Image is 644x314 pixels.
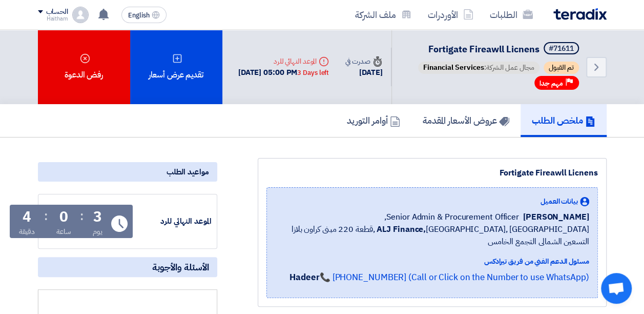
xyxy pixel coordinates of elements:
h5: عروض الأسعار المقدمة [423,114,509,126]
span: مهم جدا [539,78,563,88]
span: [GEOGRAPHIC_DATA], [GEOGRAPHIC_DATA] ,قطعة 220 مبنى كراون بلازا التسعين الشمالى التجمع الخامس [275,223,589,248]
div: الموعد النهائي للرد [238,56,329,67]
a: الأوردرات [420,3,482,27]
span: مجال عمل الشركة: [418,62,539,74]
span: Senior Admin & Procurement Officer, [384,211,519,223]
span: Fortigate Fireawll Licnens [428,42,539,56]
div: دقيقة [19,226,35,237]
div: الموعد النهائي للرد [135,215,212,227]
div: #71611 [549,45,574,52]
div: 4 [23,210,31,224]
div: [DATE] [345,67,382,78]
div: مسئول الدعم الفني من فريق تيرادكس [275,256,589,267]
b: ALJ Finance, [377,223,426,235]
button: English [121,7,167,23]
div: [DATE] 05:00 PM [238,67,329,78]
div: 3 Days left [297,68,329,78]
span: English [128,12,150,19]
div: ساعة [56,226,71,237]
h5: أوامر التوريد [347,114,400,126]
span: Financial Services [423,62,484,73]
div: 0 [59,210,68,224]
div: : [80,207,84,225]
h5: Fortigate Fireawll Licnens [416,42,581,56]
a: ملف الشركة [347,3,420,27]
div: رفض الدعوة [38,30,130,104]
span: تم القبول [544,62,579,74]
img: profile_test.png [72,7,89,23]
h5: ملخص الطلب [532,114,595,126]
div: Haitham [38,16,68,22]
span: [PERSON_NAME] [523,211,589,223]
a: الطلبات [482,3,541,27]
div: يوم [93,226,102,237]
a: 📞 [PHONE_NUMBER] (Call or Click on the Number to use WhatsApp) [320,271,589,284]
a: ملخص الطلب [521,104,607,137]
div: Open chat [601,273,632,304]
a: عروض الأسعار المقدمة [411,104,521,137]
span: الأسئلة والأجوبة [152,261,209,273]
div: الحساب [46,8,68,16]
a: أوامر التوريد [336,104,411,137]
img: Teradix logo [553,8,607,20]
strong: Hadeer [289,271,319,284]
div: صدرت في [345,56,382,67]
span: بيانات العميل [541,196,578,207]
div: مواعيد الطلب [38,162,217,182]
div: : [44,207,48,225]
div: تقديم عرض أسعار [130,30,222,104]
div: Fortigate Fireawll Licnens [266,167,598,179]
div: 3 [93,210,102,224]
